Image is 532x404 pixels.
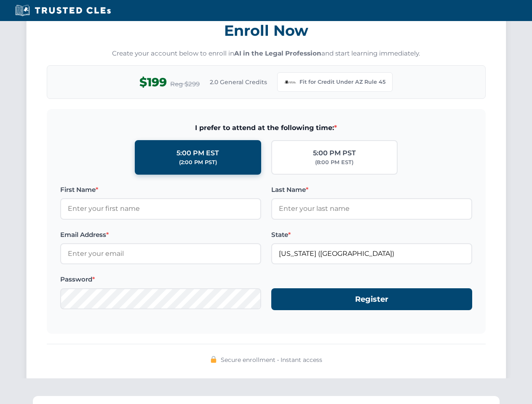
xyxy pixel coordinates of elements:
p: Create your account below to enroll in and start learning immediately. [47,49,486,58]
span: Fit for Credit Under AZ Rule 45 [299,78,385,86]
span: Secure enrollment • Instant access [221,355,322,364]
label: Password [60,274,261,284]
label: State [271,230,472,240]
label: Email Address [60,230,261,240]
span: 2.0 General Credits [210,77,267,87]
img: Arizona Bar [284,76,296,88]
div: 5:00 PM EST [176,148,219,159]
button: Register [271,288,472,311]
input: Arizona (AZ) [271,243,472,264]
div: (2:00 PM PST) [179,158,217,167]
input: Enter your first name [60,198,261,219]
img: 🔒 [210,356,217,363]
input: Enter your email [60,243,261,264]
h3: Enroll Now [47,17,486,44]
strong: AI in the Legal Profession [234,49,321,57]
div: 5:00 PM PST [313,148,356,159]
label: First Name [60,185,261,195]
span: Reg $299 [170,79,200,89]
span: I prefer to attend at the following time: [60,122,472,133]
span: $199 [139,73,167,92]
div: (8:00 PM EST) [315,158,353,167]
input: Enter your last name [271,198,472,219]
img: Trusted CLEs [13,4,113,17]
label: Last Name [271,185,472,195]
